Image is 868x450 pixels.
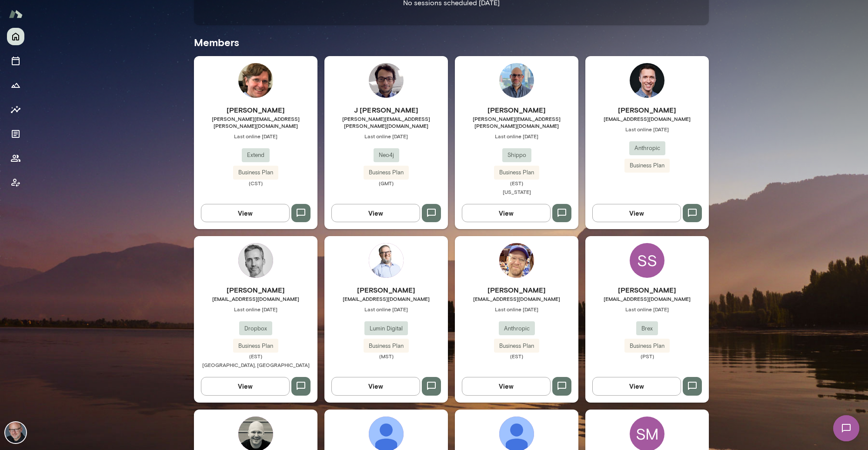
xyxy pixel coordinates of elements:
span: Last online [DATE] [324,133,448,140]
h6: [PERSON_NAME] [585,105,709,115]
span: [EMAIL_ADDRESS][DOMAIN_NAME] [194,295,317,302]
span: Business Plan [494,168,539,177]
img: J Barrasa [369,63,404,98]
span: Last online [DATE] [455,306,578,313]
span: Business Plan [233,342,278,350]
span: Business Plan [364,168,409,177]
span: (MST) [324,353,448,360]
span: Anthropic [629,144,665,153]
span: Last online [DATE] [324,306,448,313]
button: View [201,204,290,222]
span: [GEOGRAPHIC_DATA], [GEOGRAPHIC_DATA] [202,362,310,368]
img: George Baier IV [238,243,273,278]
h6: [PERSON_NAME] [194,105,317,115]
span: (EST) [455,353,578,360]
h5: Members [194,35,709,49]
span: Lumin Digital [364,324,408,333]
h6: [PERSON_NAME] [455,105,578,115]
button: Sessions [7,52,24,70]
span: (EST) [455,180,578,187]
span: Dropbox [239,324,272,333]
span: Business Plan [494,342,539,350]
img: Brian Peters [630,63,664,98]
h6: J [PERSON_NAME] [324,105,448,115]
span: Last online [DATE] [455,133,578,140]
button: Documents [7,125,24,143]
span: (PST) [585,353,709,360]
img: Rob Hester [499,243,534,278]
button: Members [7,150,24,167]
span: Last online [DATE] [585,306,709,313]
span: Extend [242,151,270,160]
span: Last online [DATE] [194,133,317,140]
span: Last online [DATE] [194,306,317,313]
button: View [462,377,551,395]
span: [PERSON_NAME][EMAIL_ADDRESS][PERSON_NAME][DOMAIN_NAME] [324,115,448,129]
button: Home [7,28,24,45]
span: [EMAIL_ADDRESS][DOMAIN_NAME] [455,295,578,302]
button: View [592,377,681,395]
span: [EMAIL_ADDRESS][DOMAIN_NAME] [585,295,709,302]
span: [US_STATE] [503,189,531,195]
h6: [PERSON_NAME] [194,285,317,295]
button: Growth Plan [7,77,24,94]
button: Insights [7,101,24,118]
img: Mike West [369,243,404,278]
span: Shippo [502,151,531,160]
button: View [331,377,420,395]
span: Business Plan [233,168,278,177]
img: Neil Patel [499,63,534,98]
img: Jonathan Sims [238,63,273,98]
div: SS [630,243,664,278]
span: Anthropic [499,324,535,333]
span: Business Plan [364,342,409,350]
h6: [PERSON_NAME] [324,285,448,295]
span: [EMAIL_ADDRESS][DOMAIN_NAME] [324,295,448,302]
img: Nick Gould [5,422,26,443]
span: [PERSON_NAME][EMAIL_ADDRESS][PERSON_NAME][DOMAIN_NAME] [455,115,578,129]
h6: [PERSON_NAME] [455,285,578,295]
span: [EMAIL_ADDRESS][DOMAIN_NAME] [585,115,709,122]
img: Mento [9,6,23,22]
button: View [462,204,551,222]
span: Brex [636,324,658,333]
h6: [PERSON_NAME] [585,285,709,295]
span: Business Plan [624,342,670,350]
button: View [592,204,681,222]
button: Client app [7,174,24,191]
span: Business Plan [624,161,670,170]
span: (EST) [194,353,317,360]
span: Neo4j [374,151,399,160]
span: Last online [DATE] [585,126,709,133]
button: View [201,377,290,395]
button: View [331,204,420,222]
span: [PERSON_NAME][EMAIL_ADDRESS][PERSON_NAME][DOMAIN_NAME] [194,115,317,129]
span: (CST) [194,180,317,187]
span: (GMT) [324,180,448,187]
